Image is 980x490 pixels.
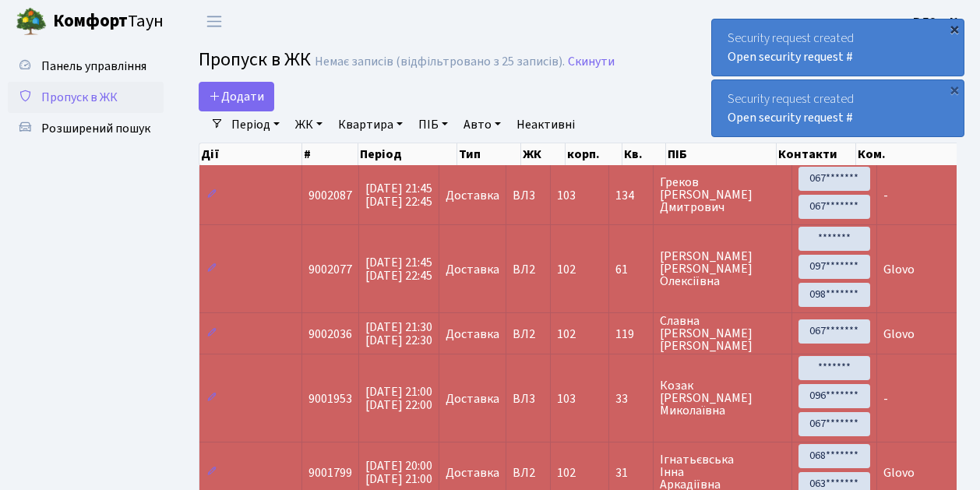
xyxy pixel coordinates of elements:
div: Немає записів (відфільтровано з 25 записів). [315,55,565,69]
a: Авто [457,111,507,138]
span: Пропуск в ЖК [199,46,311,73]
a: Open security request # [728,109,853,126]
span: Додати [209,88,264,105]
th: ПІБ [666,143,776,165]
button: Переключити навігацію [195,9,234,34]
a: Open security request # [728,48,853,65]
div: Security request created [712,19,964,76]
span: Доставка [446,393,499,405]
span: Таун [53,9,164,35]
b: ВЛ2 -. К. [913,13,961,30]
span: ВЛ2 [513,467,544,479]
span: ВЛ2 [513,263,544,276]
span: - [883,187,888,204]
span: [DATE] 21:30 [DATE] 22:30 [365,319,432,349]
span: 134 [615,189,647,202]
span: Славна [PERSON_NAME] [PERSON_NAME] [660,315,785,352]
div: Security request created [712,80,964,136]
th: # [302,143,358,165]
span: 61 [615,263,647,276]
span: [DATE] 21:45 [DATE] 22:45 [365,180,432,210]
span: 9002077 [308,261,352,278]
a: ЖК [289,111,329,138]
b: Комфорт [53,9,128,33]
span: Доставка [446,467,499,479]
a: Період [225,111,286,138]
a: ПІБ [412,111,454,138]
span: Glovo [883,464,915,481]
span: Glovo [883,326,915,343]
th: корп. [566,143,622,165]
span: Доставка [446,263,499,276]
span: 9001799 [308,464,352,481]
div: × [947,82,962,97]
th: Тип [457,143,521,165]
span: [PERSON_NAME] [PERSON_NAME] Олексіївна [660,250,785,287]
span: 31 [615,467,647,479]
th: Кв. [622,143,666,165]
span: 33 [615,393,647,405]
span: ВЛ2 [513,328,544,340]
a: ВЛ2 -. К. [913,12,961,31]
th: Період [358,143,457,165]
span: Греков [PERSON_NAME] Дмитрович [660,176,785,213]
a: Неактивні [510,111,581,138]
th: ЖК [521,143,566,165]
span: 9001953 [308,390,352,407]
span: [DATE] 20:00 [DATE] 21:00 [365,457,432,488]
a: Скинути [568,55,615,69]
span: 103 [557,187,576,204]
span: Козак [PERSON_NAME] Миколаївна [660,379,785,417]
span: 102 [557,464,576,481]
span: 103 [557,390,576,407]
span: 9002036 [308,326,352,343]
span: Панель управління [41,58,146,75]
span: [DATE] 21:45 [DATE] 22:45 [365,254,432,284]
span: Пропуск в ЖК [41,89,118,106]
span: 102 [557,326,576,343]
span: - [883,390,888,407]
a: Розширений пошук [8,113,164,144]
span: 102 [557,261,576,278]
span: Glovo [883,261,915,278]
span: Доставка [446,189,499,202]
span: ВЛ3 [513,393,544,405]
a: Додати [199,82,274,111]
span: ВЛ3 [513,189,544,202]
span: [DATE] 21:00 [DATE] 22:00 [365,383,432,414]
th: Контакти [777,143,856,165]
span: Розширений пошук [41,120,150,137]
div: × [947,21,962,37]
a: Квартира [332,111,409,138]
a: Панель управління [8,51,164,82]
span: 9002087 [308,187,352,204]
img: logo.png [16,6,47,37]
span: Доставка [446,328,499,340]
th: Дії [199,143,302,165]
span: 119 [615,328,647,340]
a: Пропуск в ЖК [8,82,164,113]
